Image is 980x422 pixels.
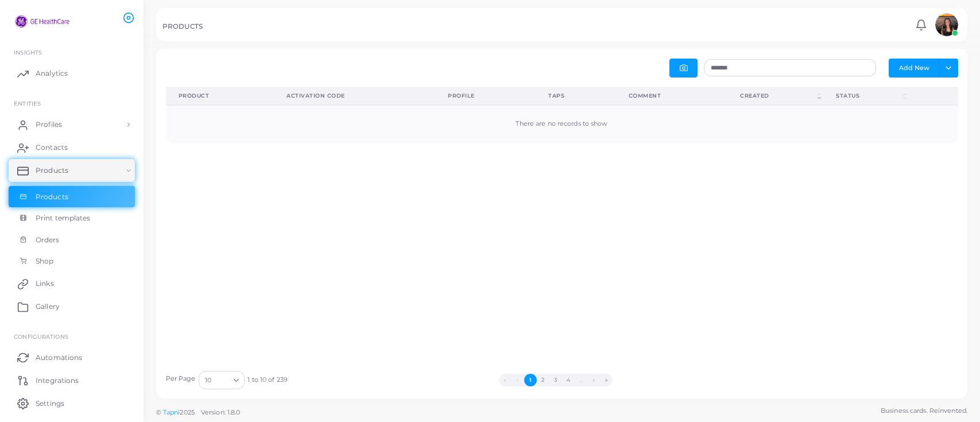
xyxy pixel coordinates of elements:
a: Print templates [9,207,135,229]
span: ENTITIES [14,100,41,107]
button: Go to next page [587,374,600,386]
img: avatar [935,13,958,36]
div: Profile [448,92,523,100]
a: Automations [9,346,135,369]
a: Settings [9,392,135,415]
span: Shop [36,256,53,266]
div: Created [740,92,815,100]
span: Products [36,192,68,202]
a: Profiles [9,113,135,136]
span: Settings [36,398,64,409]
a: Tapni [163,408,180,416]
a: Gallery [9,295,135,318]
div: Status [836,92,901,100]
a: Shop [9,250,135,272]
span: Configurations [14,333,68,340]
button: Add New [889,59,939,77]
a: Products [9,186,135,208]
div: Comment [629,92,715,100]
span: Profiles [36,119,62,130]
a: Contacts [9,136,135,159]
span: Business cards. Reinvented. [881,406,967,416]
th: Action [909,87,958,105]
span: Products [36,165,68,176]
span: Orders [36,235,60,245]
div: Taps [548,92,603,100]
a: Orders [9,229,135,251]
a: Integrations [9,369,135,392]
span: Contacts [36,142,68,153]
label: Per Page [166,374,196,384]
button: Go to page 3 [549,374,562,386]
a: avatar [932,13,961,36]
button: Go to page 2 [537,374,549,386]
div: Search for option [199,371,245,389]
button: Go to page 4 [562,374,575,386]
div: There are no records to show [179,119,946,129]
span: 1 to 10 of 239 [247,375,288,385]
div: Activation Code [286,92,423,100]
span: Integrations [36,375,79,386]
span: Version: 1.8.0 [201,408,241,416]
input: Search for option [212,374,229,386]
div: Product [179,92,262,100]
span: INSIGHTS [14,49,42,56]
span: Gallery [36,301,60,312]
ul: Pagination [288,374,824,386]
img: logo [10,11,74,32]
a: Links [9,272,135,295]
a: Analytics [9,62,135,85]
span: Analytics [36,68,68,79]
button: Go to page 1 [524,374,537,386]
button: Go to last page [600,374,613,386]
a: Products [9,159,135,182]
span: Links [36,278,54,289]
span: 10 [205,374,211,386]
span: © [156,408,240,417]
span: Automations [36,353,82,363]
span: 2025 [180,408,194,417]
h5: PRODUCTS [162,22,203,30]
span: Print templates [36,213,91,223]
